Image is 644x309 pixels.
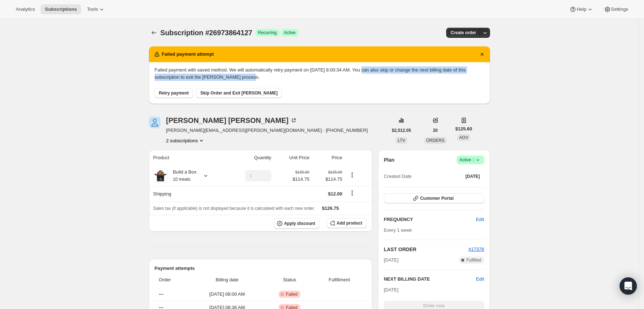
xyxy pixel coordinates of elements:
span: Every 1 week [384,227,412,233]
span: [DATE] · 08:00 AM [191,291,263,298]
button: $2,512.05 [388,125,415,135]
span: $125.60 [455,125,472,133]
button: Settings [599,4,633,14]
span: Status [267,276,312,283]
button: Skip Order and Exit [PERSON_NAME] [196,88,282,98]
h2: Failed payment attempt [162,51,214,58]
span: Analytics [16,6,35,12]
button: Analytics [11,4,39,14]
span: $2,512.05 [392,128,411,133]
button: Subscriptions [41,4,81,14]
img: product img [153,169,168,183]
th: Price [312,150,345,166]
span: Subscription #26973864127 [160,29,252,37]
button: 20 [429,125,442,135]
span: $126.75 [322,206,339,211]
button: Apply discount [274,218,319,229]
span: [DATE] [466,174,480,179]
span: [PERSON_NAME][EMAIL_ADDRESS][PERSON_NAME][DOMAIN_NAME] · [PHONE_NUMBER] [166,127,368,134]
span: Apply discount [284,221,315,226]
button: Tools [83,4,109,14]
span: ORDERS [426,138,444,143]
button: #17378 [468,246,484,253]
button: Customer Portal [384,193,484,203]
button: Product actions [166,137,205,144]
small: $135.00 [328,170,342,174]
button: Dismiss notification [477,49,487,59]
div: [PERSON_NAME] [PERSON_NAME] [166,117,297,124]
span: Settings [611,6,628,12]
span: [DATE] [384,287,398,292]
span: Active [459,156,481,163]
span: Help [577,6,586,12]
th: Order [155,272,190,288]
span: 20 [433,128,438,133]
button: Edit [476,276,484,283]
span: Sales tax (if applicable) is not displayed because it is calculated with each new order. [153,206,315,211]
th: Quantity [226,150,274,166]
span: Tools [87,6,98,12]
span: $114.75 [314,176,342,183]
span: [DATE] [384,257,398,264]
button: [DATE] [461,171,484,181]
span: Nicholas Sozio [149,117,160,128]
span: AOV [459,135,468,140]
span: Fulfillment [316,276,362,283]
button: Retry payment [155,88,193,98]
span: Skip Order and Exit [PERSON_NAME] [200,90,277,96]
span: Subscriptions [45,6,77,12]
span: --- [159,291,164,297]
button: Help [565,4,598,14]
span: Failed [286,291,298,297]
p: Failed payment with saved method. We will automatically retry payment on [DATE] 8:00:34 AM. You c... [155,66,484,81]
span: Create order [451,30,476,36]
small: $135.00 [295,170,309,174]
span: Add product [337,220,362,226]
span: LTV [398,138,405,143]
span: Created Date [384,173,411,180]
h2: Payment attempts [155,265,367,272]
a: #17378 [468,246,484,252]
span: Fulfilled [466,257,481,263]
th: Unit Price [274,150,312,166]
button: Edit [472,214,488,225]
h2: Plan [384,156,395,163]
button: Shipping actions [346,189,358,197]
button: Subscriptions [149,28,159,38]
span: Retry payment [159,90,189,96]
th: Shipping [149,186,226,202]
span: Customer Portal [420,195,453,201]
h2: NEXT BILLING DATE [384,276,476,283]
span: | [473,157,474,163]
div: Build a Box [168,169,197,183]
span: Billing date [191,276,263,283]
button: Product actions [346,171,358,179]
div: Open Intercom Messenger [620,277,637,295]
span: Edit [476,216,484,223]
span: $12.00 [328,191,342,197]
small: 10 meals [173,177,191,182]
button: Add product [327,218,367,228]
th: Product [149,150,226,166]
h2: FREQUENCY [384,216,476,223]
span: $114.75 [293,176,309,183]
span: Recurring [258,30,277,36]
span: Active [284,30,296,36]
button: Create order [446,28,480,38]
h2: LAST ORDER [384,246,468,253]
